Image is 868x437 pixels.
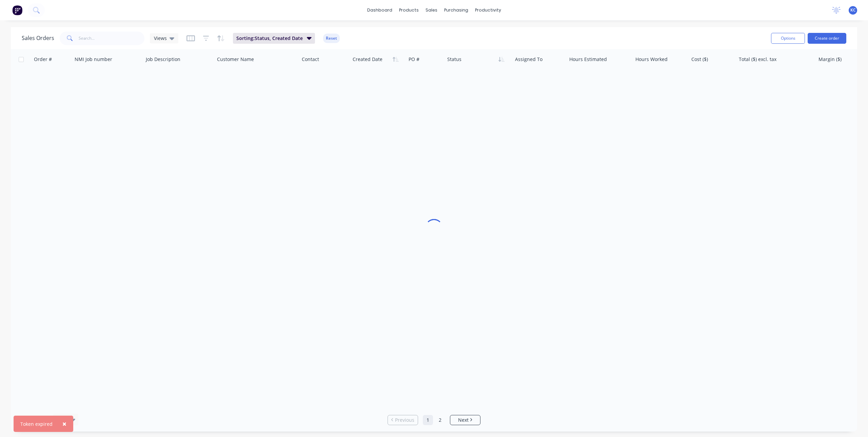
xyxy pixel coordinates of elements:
a: Next page [450,417,480,423]
span: Previous [395,417,414,423]
div: productivity [472,5,505,15]
div: Order # [34,56,52,63]
a: Previous page [388,417,418,423]
div: Total ($) excl. tax [739,56,776,63]
div: Hours Worked [635,56,668,63]
div: products [396,5,422,15]
div: Job Description [146,56,180,63]
div: Margin ($) [818,56,842,63]
div: Cost ($) [691,56,708,63]
img: Factory [12,5,22,15]
a: Page 2 [435,415,445,425]
div: NMI Job number [75,56,112,63]
div: PO # [409,56,419,63]
div: Status [447,56,461,63]
button: Create order [808,33,846,44]
a: Page 1 is your current page [423,415,433,425]
div: sales [422,5,441,15]
div: Created Date [353,56,382,63]
div: Token expired [20,420,53,428]
span: × [62,419,66,429]
button: Sorting:Status, Created Date [233,33,315,44]
input: Search... [79,32,145,45]
div: Customer Name [217,56,254,63]
div: Contact [302,56,319,63]
div: purchasing [441,5,472,15]
a: dashboard [364,5,396,15]
span: Next [458,417,469,423]
div: Assigned To [515,56,542,63]
span: Sorting: Status, Created Date [236,35,303,42]
button: Options [771,33,805,44]
span: Views [154,35,167,42]
span: KC [850,7,856,13]
h1: Sales Orders [22,35,54,41]
button: Close [56,416,73,432]
button: Reset [323,34,340,43]
div: Hours Estimated [569,56,607,63]
ul: Pagination [385,415,483,425]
